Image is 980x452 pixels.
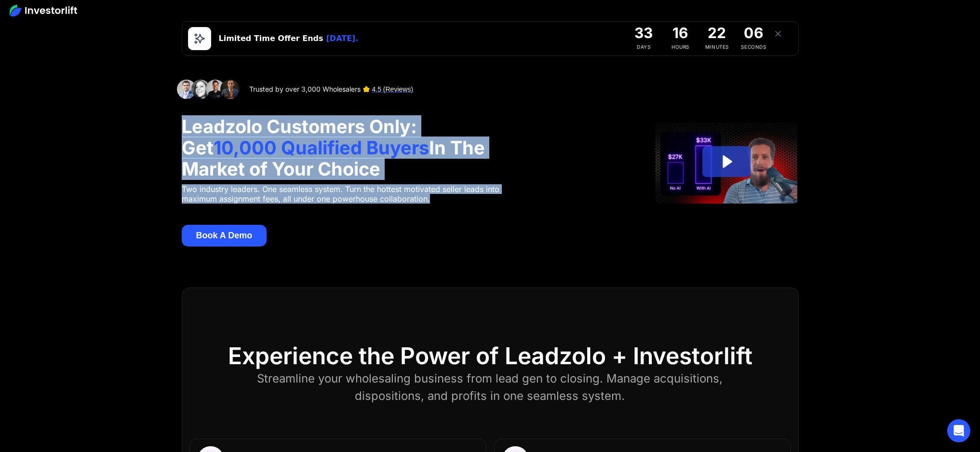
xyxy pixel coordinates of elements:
[228,342,752,370] div: Experience the Power of Leadzolo + Investorlift
[372,84,414,94] a: 4.5 (Reviews)
[182,225,267,247] button: Book A Demo
[182,184,521,204] p: Two industry leaders. One seamless system. Turn the hottest motivated seller leads into maximum a...
[182,116,521,179] h1: Leadzolo Customers Only: Get In The Market of Your Choice
[738,42,769,52] div: Seconds
[702,42,733,52] div: Minutes
[665,42,696,52] div: Hours
[249,84,361,94] div: Trusted by over 3,000 Wholesalers
[219,33,323,44] div: Limited Time Offer Ends
[665,26,696,40] div: 16
[326,34,359,43] strong: [DATE].
[702,26,733,40] div: 22
[363,86,370,93] img: Star image
[629,26,659,40] div: 33
[947,419,970,442] div: Open Intercom Messenger
[738,26,769,40] div: 06
[214,137,429,159] span: 10,000 Qualified Buyers
[249,370,730,405] div: Streamline your wholesaling business from lead gen to closing. Manage acquisitions, dispositions,...
[629,42,659,52] div: Days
